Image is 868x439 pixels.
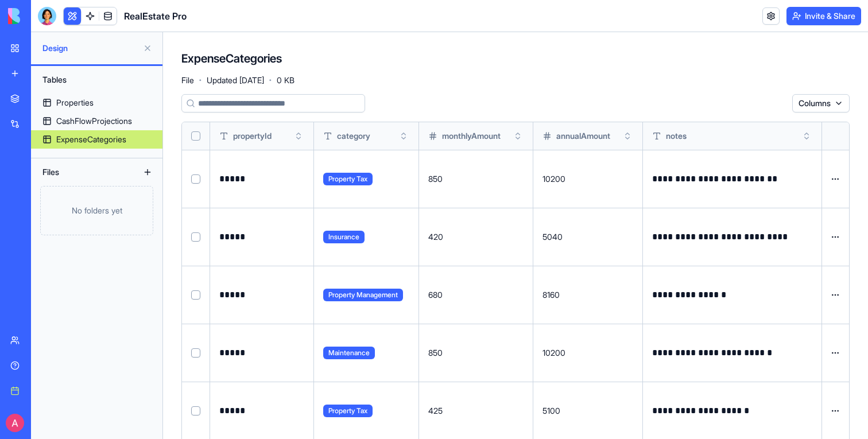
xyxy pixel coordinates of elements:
[542,406,560,415] span: 5100
[56,97,94,108] div: Properties
[323,405,373,417] span: Property Tax
[293,130,304,142] button: Toggle sort
[207,75,264,86] span: Updated [DATE]
[398,130,409,142] button: Toggle sort
[191,174,200,184] button: Select row
[556,130,610,142] span: annualAmount
[542,348,565,358] span: 10200
[269,71,272,90] span: ·
[8,8,79,24] img: logo
[56,115,132,127] div: CashFlowProjections
[792,94,850,112] button: Columns
[801,130,812,142] button: Toggle sort
[542,174,565,184] span: 10200
[428,290,443,300] span: 680
[6,414,24,432] img: ACg8ocLT_HEbFpYoiIXW9lFkZSSbJ0D_Y00W7qrhWdCOPhLuIYRfO-Q=s96-c
[31,94,162,112] a: Properties
[191,348,200,358] button: Select row
[191,290,200,300] button: Select row
[31,186,162,235] a: No folders yet
[428,348,443,358] span: 850
[191,406,200,415] button: Select row
[323,173,373,185] span: Property Tax
[40,186,153,235] div: No folders yet
[181,75,194,86] span: File
[337,130,370,142] span: category
[199,71,202,90] span: ·
[622,130,633,142] button: Toggle sort
[428,232,443,242] span: 420
[37,163,129,181] div: Files
[323,347,375,359] span: Maintenance
[277,75,294,86] span: 0 KB
[56,134,126,145] div: ExpenseCategories
[428,174,443,184] span: 850
[181,50,282,67] h4: ExpenseCategories
[442,130,501,142] span: monthlyAmount
[191,131,200,141] button: Select all
[542,232,563,242] span: 5040
[37,71,157,89] div: Tables
[191,232,200,242] button: Select row
[323,231,365,243] span: Insurance
[542,290,560,300] span: 8160
[42,42,138,54] span: Design
[31,130,162,149] a: ExpenseCategories
[666,130,687,142] span: notes
[233,130,272,142] span: propertyId
[323,289,403,301] span: Property Management
[512,130,524,142] button: Toggle sort
[31,112,162,130] a: CashFlowProjections
[786,7,861,25] button: Invite & Share
[124,9,187,23] h1: RealEstate Pro
[428,406,443,415] span: 425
